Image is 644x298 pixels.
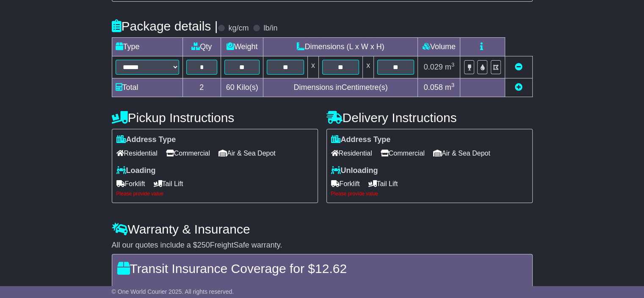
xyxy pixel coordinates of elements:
[451,61,455,68] sup: 3
[363,56,374,78] td: x
[116,191,313,197] div: Please provide value
[263,24,277,33] label: lb/in
[331,191,528,197] div: Please provide value
[116,135,176,145] label: Address Type
[307,56,318,78] td: x
[112,19,218,33] h4: Package details |
[197,241,210,249] span: 250
[228,24,249,33] label: kg/cm
[112,111,318,125] h4: Pickup Instructions
[433,147,490,160] span: Air & Sea Depot
[221,78,263,97] td: Kilo(s)
[116,177,145,190] span: Forklift
[116,166,156,175] label: Loading
[226,83,235,92] span: 60
[218,147,276,160] span: Air & Sea Depot
[326,111,533,125] h4: Delivery Instructions
[331,166,378,175] label: Unloading
[451,82,455,88] sup: 3
[112,222,533,236] h4: Warranty & Insurance
[112,241,533,250] div: All our quotes include a $ FreightSafe warranty.
[368,177,398,190] span: Tail Lift
[117,262,527,276] h4: Transit Insurance Coverage for $
[112,288,234,295] span: © One World Courier 2025. All rights reserved.
[331,135,391,145] label: Address Type
[424,63,443,71] span: 0.029
[182,38,221,56] td: Qty
[418,38,460,56] td: Volume
[315,262,347,276] span: 12.62
[263,78,418,97] td: Dimensions in Centimetre(s)
[515,83,522,92] a: Add new item
[445,63,455,71] span: m
[515,63,522,71] a: Remove this item
[166,147,210,160] span: Commercial
[221,38,263,56] td: Weight
[263,38,418,56] td: Dimensions (L x W x H)
[116,147,158,160] span: Residential
[381,147,425,160] span: Commercial
[112,38,182,56] td: Type
[445,83,455,92] span: m
[331,177,360,190] span: Forklift
[182,78,221,97] td: 2
[154,177,183,190] span: Tail Lift
[112,78,182,97] td: Total
[424,83,443,92] span: 0.058
[331,147,372,160] span: Residential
